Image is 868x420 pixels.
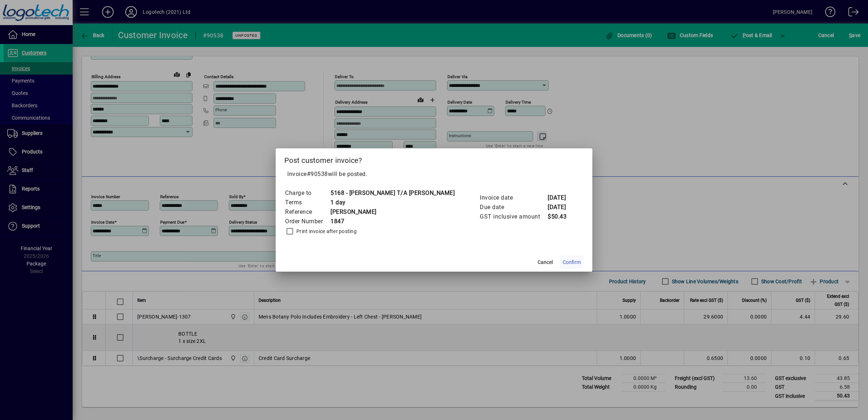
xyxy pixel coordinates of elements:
td: [DATE] [547,203,576,212]
td: Order Number [285,217,330,226]
td: [DATE] [547,193,576,203]
td: Invoice date [479,193,547,203]
button: Cancel [534,256,557,269]
label: Print invoice after posting [295,228,357,235]
span: #90538 [307,171,328,177]
td: 1847 [330,217,455,226]
p: Invoice will be posted . [284,170,584,179]
td: Charge to [285,188,330,198]
td: $50.43 [547,212,576,221]
td: Reference [285,207,330,217]
h2: Post customer invoice? [276,148,592,169]
button: Confirm [560,256,584,269]
td: [PERSON_NAME] [330,207,455,217]
td: Due date [479,203,547,212]
td: Terms [285,198,330,207]
td: 5168 - [PERSON_NAME] T/A [PERSON_NAME] [330,188,455,198]
span: Cancel [538,259,553,266]
td: GST inclusive amount [479,212,547,221]
span: Confirm [563,259,581,266]
td: 1 day [330,198,455,207]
